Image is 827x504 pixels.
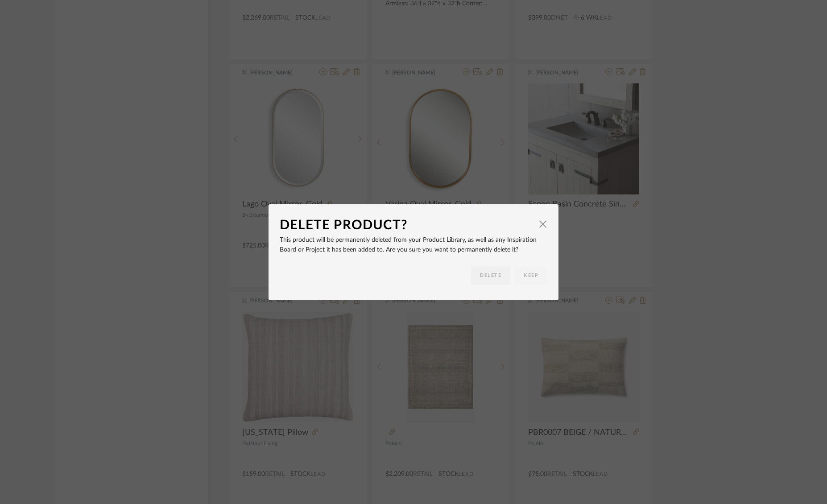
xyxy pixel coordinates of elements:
[280,215,534,235] div: Delete Product?
[471,266,510,285] button: DELETE
[515,266,547,285] button: KEEP
[280,235,547,255] p: This product will be permanently deleted from your Product Library, as well as any Inspiration Bo...
[280,215,547,235] dialog-header: Delete Product?
[534,215,552,233] button: Close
